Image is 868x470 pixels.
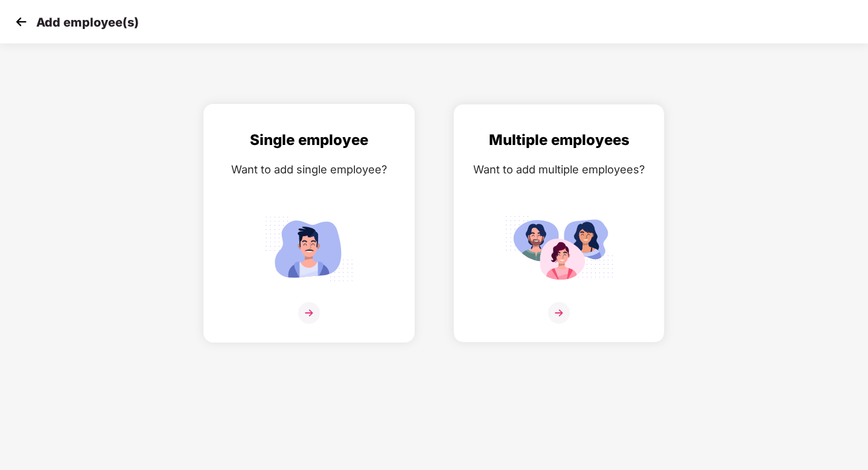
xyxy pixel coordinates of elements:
[216,161,402,178] div: Want to add single employee?
[298,302,320,324] img: svg+xml;base64,PHN2ZyB4bWxucz0iaHR0cDovL3d3dy53My5vcmcvMjAwMC9zdmciIHdpZHRoPSIzNiIgaGVpZ2h0PSIzNi...
[12,13,30,31] img: svg+xml;base64,PHN2ZyB4bWxucz0iaHR0cDovL3d3dy53My5vcmcvMjAwMC9zdmciIHdpZHRoPSIzMCIgaGVpZ2h0PSIzMC...
[466,161,652,178] div: Want to add multiple employees?
[255,211,363,286] img: svg+xml;base64,PHN2ZyB4bWxucz0iaHR0cDovL3d3dy53My5vcmcvMjAwMC9zdmciIGlkPSJTaW5nbGVfZW1wbG95ZWUiIH...
[216,129,402,152] div: Single employee
[505,211,613,286] img: svg+xml;base64,PHN2ZyB4bWxucz0iaHR0cDovL3d3dy53My5vcmcvMjAwMC9zdmciIGlkPSJNdWx0aXBsZV9lbXBsb3llZS...
[548,302,570,324] img: svg+xml;base64,PHN2ZyB4bWxucz0iaHR0cDovL3d3dy53My5vcmcvMjAwMC9zdmciIHdpZHRoPSIzNiIgaGVpZ2h0PSIzNi...
[466,129,652,152] div: Multiple employees
[36,15,139,30] p: Add employee(s)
